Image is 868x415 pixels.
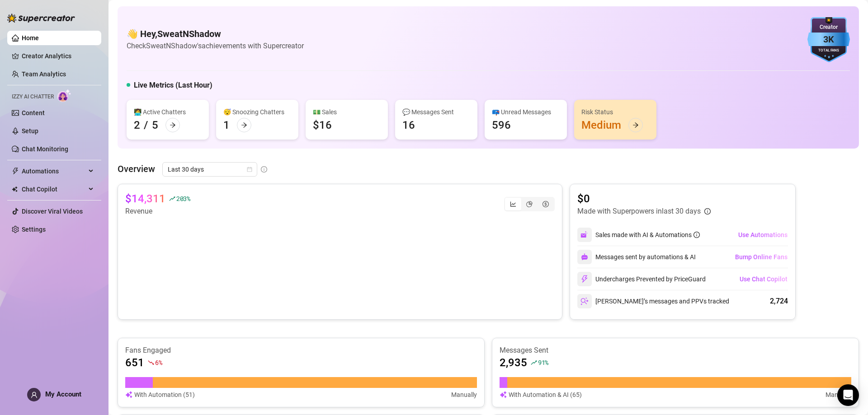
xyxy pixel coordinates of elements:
[826,390,851,400] article: Manually
[223,118,230,132] div: 1
[134,390,195,400] article: With Automation (51)
[402,118,415,132] div: 16
[22,127,38,135] a: Setup
[807,23,850,32] div: Creator
[22,49,94,63] a: Creator Analytics
[735,250,788,264] button: Bump Online Fans
[31,392,38,398] span: user
[538,358,548,367] span: 91 %
[313,107,381,117] div: 💵 Sales
[125,355,144,370] article: 651
[510,201,516,207] span: line-chart
[500,390,507,400] img: svg%3e
[22,34,39,42] a: Home
[134,80,212,91] h5: Live Metrics (Last Hour)
[580,297,589,305] img: svg%3e
[125,390,132,400] img: svg%3e
[740,275,788,283] span: Use Chat Copilot
[807,33,850,47] div: 3K
[542,201,549,207] span: dollar-circle
[176,194,190,203] span: 203 %
[577,272,706,286] div: Undercharges Prevented by PriceGuard
[577,191,711,206] article: $0
[134,107,202,117] div: 👩‍💻 Active Chatters
[492,107,560,117] div: 📪 Unread Messages
[581,253,588,261] img: svg%3e
[127,28,304,40] h4: 👋 Hey, SweatNShadow
[12,93,54,101] span: Izzy AI Chatter
[500,355,527,370] article: 2,935
[581,107,649,117] div: Risk Status
[492,118,511,132] div: 596
[693,232,700,238] span: info-circle
[22,226,46,233] a: Settings
[168,163,252,176] span: Last 30 days
[807,17,850,62] img: blue-badge-DgoSNQY1.svg
[241,122,247,128] span: arrow-right
[704,208,711,214] span: info-circle
[152,118,158,132] div: 5
[155,358,162,367] span: 6 %
[12,186,18,192] img: Chat Copilot
[22,208,83,215] a: Discover Viral Videos
[500,345,851,355] article: Messages Sent
[22,109,45,117] a: Content
[12,168,19,175] span: thunderbolt
[127,40,304,51] article: Check SweatNShadow's achievements with Supercreator
[577,294,729,308] div: [PERSON_NAME]’s messages and PPVs tracked
[837,384,859,406] div: Open Intercom Messenger
[125,345,477,355] article: Fans Engaged
[247,167,252,172] span: calendar
[526,201,533,207] span: pie-chart
[22,145,68,153] a: Chat Monitoring
[313,118,332,132] div: $16
[580,275,589,283] img: svg%3e
[170,122,176,128] span: arrow-right
[57,89,71,102] img: AI Chatter
[735,253,788,261] span: Bump Online Fans
[22,70,66,78] a: Team Analytics
[402,107,470,117] div: 💬 Messages Sent
[738,228,788,242] button: Use Automations
[504,197,555,211] div: segmented control
[739,272,788,286] button: Use Chat Copilot
[531,359,537,366] span: rise
[148,359,154,366] span: fall
[22,182,86,196] span: Chat Copilot
[118,162,155,176] article: Overview
[451,390,477,400] article: Manually
[577,206,701,217] article: Made with Superpowers in last 30 days
[7,14,75,23] img: logo-BBDzfeDw.svg
[45,390,81,398] span: My Account
[632,122,639,128] span: arrow-right
[580,231,589,239] img: svg%3e
[770,296,788,307] div: 2,724
[509,390,582,400] article: With Automation & AI (65)
[134,118,140,132] div: 2
[261,166,267,173] span: info-circle
[22,164,86,178] span: Automations
[595,230,700,240] div: Sales made with AI & Automations
[125,191,165,206] article: $14,311
[577,250,696,264] div: Messages sent by automations & AI
[169,196,175,202] span: rise
[738,231,788,238] span: Use Automations
[125,206,190,217] article: Revenue
[223,107,291,117] div: 😴 Snoozing Chatters
[807,48,850,54] div: Total Fans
